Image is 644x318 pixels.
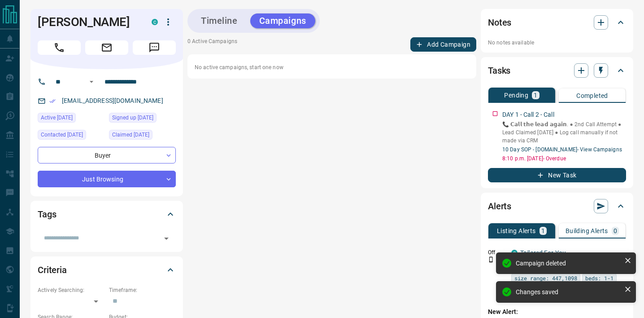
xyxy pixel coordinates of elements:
p: 1 [534,92,537,98]
p: Listing Alerts [497,228,536,234]
p: Building Alerts [566,228,608,234]
p: DAY 1 - Call 2 - Call [502,110,554,119]
div: Criteria [38,259,176,281]
div: Mon Jul 07 2025 [38,130,104,142]
p: No notes available [488,39,626,47]
button: Add Campaign [410,37,476,52]
h2: Alerts [488,199,511,213]
span: Active [DATE] [41,113,73,122]
a: Tailored For You [520,249,566,256]
span: Call [38,40,81,55]
div: Mon Jul 07 2025 [109,130,176,142]
p: Off [488,248,506,256]
button: Open [160,232,173,245]
svg: Push Notification Only [488,256,494,263]
div: Notes [488,12,626,33]
button: Timeline [192,13,247,28]
p: Completed [576,93,608,99]
p: 0 Active Campaigns [187,37,237,52]
button: Campaigns [250,13,315,28]
p: No active campaigns, start one now [195,63,469,71]
p: 1 [541,228,545,234]
p: Actively Searching: [38,286,104,294]
svg: Email Verified [49,98,56,104]
span: Contacted [DATE] [41,130,83,139]
p: Pending [504,92,528,98]
p: New Alert: [488,307,626,317]
h1: [PERSON_NAME] [38,15,138,29]
h2: Criteria [38,263,67,277]
h2: Tags [38,207,56,221]
div: Fri Aug 01 2025 [38,113,104,125]
span: Email [85,40,128,55]
div: condos.ca [511,250,518,256]
div: Tasks [488,60,626,81]
div: condos.ca [152,19,158,25]
h2: Notes [488,15,511,30]
p: 8:10 p.m. [DATE] - Overdue [502,155,626,163]
a: [EMAIL_ADDRESS][DOMAIN_NAME] [62,97,163,104]
div: Just Browsing [38,171,176,187]
span: Signed up [DATE] [112,113,153,122]
div: Changes saved [516,288,621,296]
button: Open [86,76,97,87]
a: 10 Day SOP - [DOMAIN_NAME]- View Campaigns [502,146,622,153]
h2: Tasks [488,63,510,78]
div: Sun Jul 06 2025 [109,113,176,125]
div: Buyer [38,147,176,163]
div: Campaign deleted [516,260,621,267]
span: Claimed [DATE] [112,130,149,139]
p: Timeframe: [109,286,176,294]
div: Alerts [488,195,626,217]
p: 0 [614,228,617,234]
div: Tags [38,203,176,225]
button: New Task [488,168,626,182]
span: Message [133,40,176,55]
p: 📞 𝗖𝗮𝗹𝗹 𝘁𝗵𝗲 𝗹𝗲𝗮𝗱 𝗮𝗴𝗮𝗶𝗻. ● 2nd Call Attempt ● Lead Claimed [DATE] ‎● Log call manually if not made ... [502,120,626,145]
